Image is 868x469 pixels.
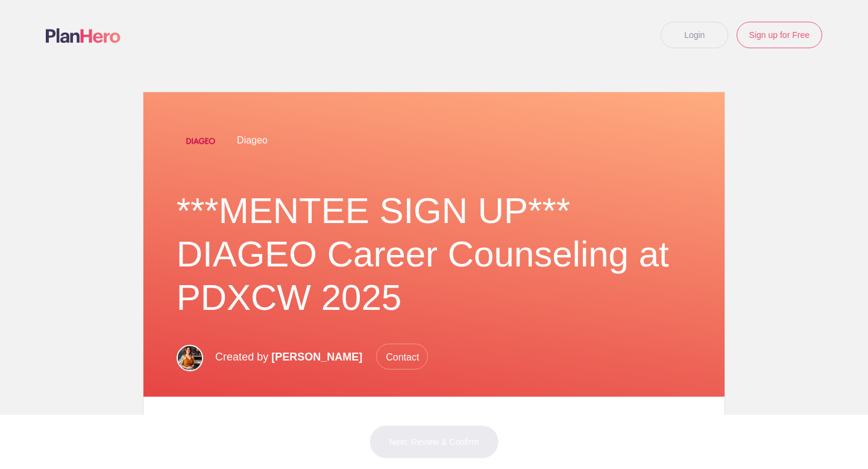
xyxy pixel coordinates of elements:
span: [PERSON_NAME] [271,351,362,363]
h1: ***MENTEE SIGN UP*** DIAGEO Career Counseling at PDXCW 2025 [177,189,692,319]
img: Logo main planhero [46,28,121,43]
a: Login [661,22,728,48]
span: Contact [376,344,428,370]
img: Untitled design [177,117,225,165]
img: Headshot 2023.1 [177,345,203,371]
div: Diageo [177,116,692,165]
p: Created by [215,344,428,370]
a: Sign up for Free [737,22,822,48]
button: Next: Review & Confirm [370,425,499,459]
